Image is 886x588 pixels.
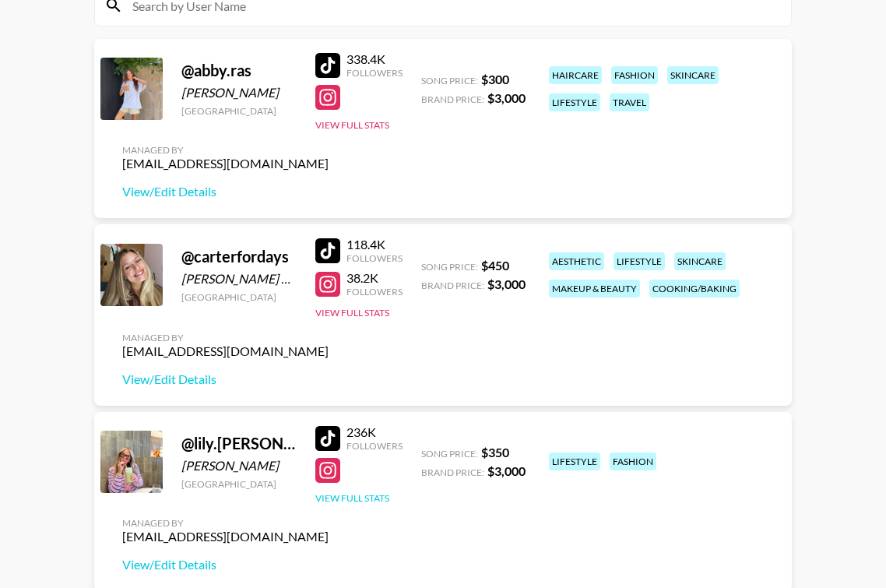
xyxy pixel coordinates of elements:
div: haircare [549,66,602,84]
strong: $ 300 [481,72,509,86]
div: fashion [611,66,658,84]
div: cooking/baking [649,280,740,298]
span: Song Price: [421,261,478,273]
div: lifestyle [549,93,600,111]
div: travel [610,93,649,111]
div: lifestyle [549,452,600,470]
div: Managed By [122,517,329,529]
div: Followers [346,286,403,298]
div: 338.4K [346,51,403,67]
a: View/Edit Details [122,184,329,199]
div: Followers [346,252,403,264]
div: [EMAIL_ADDRESS][DOMAIN_NAME] [122,343,329,359]
strong: $ 3,000 [487,276,526,291]
div: [GEOGRAPHIC_DATA] [181,105,297,117]
div: 236K [346,424,403,440]
div: skincare [674,252,726,270]
div: 38.2K [346,270,403,286]
div: Managed By [122,332,329,343]
div: makeup & beauty [549,280,640,298]
div: [PERSON_NAME] Day [181,271,297,287]
button: View Full Stats [315,492,389,504]
div: @ carterfordays [181,247,297,266]
a: View/Edit Details [122,557,329,572]
button: View Full Stats [315,307,389,319]
span: Song Price: [421,75,478,86]
div: [GEOGRAPHIC_DATA] [181,291,297,303]
div: [PERSON_NAME] [181,458,297,474]
strong: $ 3,000 [487,463,526,478]
span: Brand Price: [421,467,484,478]
span: Brand Price: [421,93,484,105]
div: 118.4K [346,237,403,252]
div: fashion [610,452,656,470]
div: [EMAIL_ADDRESS][DOMAIN_NAME] [122,529,329,544]
strong: $ 350 [481,445,509,459]
div: [PERSON_NAME] [181,85,297,100]
div: skincare [667,66,719,84]
div: Followers [346,67,403,79]
div: aesthetic [549,252,604,270]
strong: $ 450 [481,258,509,273]
div: lifestyle [614,252,665,270]
a: View/Edit Details [122,371,329,387]
strong: $ 3,000 [487,90,526,105]
div: @ lily.[PERSON_NAME] [181,434,297,453]
span: Song Price: [421,448,478,459]
div: Managed By [122,144,329,156]
button: View Full Stats [315,119,389,131]
div: [EMAIL_ADDRESS][DOMAIN_NAME] [122,156,329,171]
div: @ abby.ras [181,61,297,80]
span: Brand Price: [421,280,484,291]
div: Followers [346,440,403,452]
div: [GEOGRAPHIC_DATA] [181,478,297,490]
